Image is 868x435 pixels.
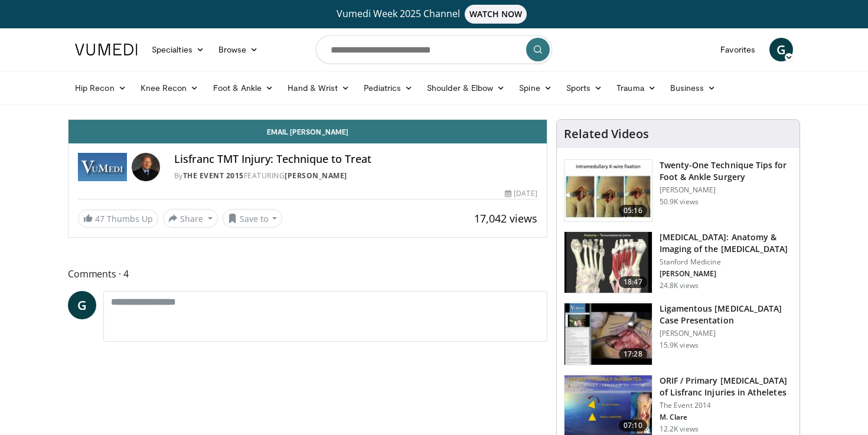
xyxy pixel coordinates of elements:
[285,171,347,181] a: [PERSON_NAME]
[564,303,792,365] a: 17:28 Ligamentous [MEDICAL_DATA] Case Presentation [PERSON_NAME] 15.9K views
[223,209,283,228] button: Save to
[174,171,537,181] div: By FEATURING
[619,348,647,360] span: 17:28
[163,209,218,228] button: Share
[77,5,791,24] a: Vumedi Week 2025 ChannelWATCH NOW
[505,188,537,199] div: [DATE]
[174,153,537,166] h4: Lisfranc TMT Injury: Technique to Treat
[660,341,699,350] p: 15.9K views
[559,76,610,100] a: Sports
[619,420,647,431] span: 07:10
[474,211,537,225] span: 17,042 views
[316,35,552,64] input: Search topics, interventions
[68,291,96,319] a: G
[660,159,792,183] h3: Twenty-One Technique Tips for Foot & Ankle Surgery
[280,76,357,100] a: Hand & Wrist
[512,76,559,100] a: Spine
[619,205,647,217] span: 05:16
[660,185,792,195] p: [PERSON_NAME]
[465,5,527,24] span: WATCH NOW
[68,120,547,143] a: Email [PERSON_NAME]
[206,76,281,100] a: Foot & Ankle
[619,276,647,288] span: 18:47
[660,281,699,290] p: 24.8K views
[183,171,244,181] a: The Event 2015
[660,424,699,434] p: 12.2K views
[660,329,792,338] p: [PERSON_NAME]
[68,76,133,100] a: Hip Recon
[660,257,792,267] p: Stanford Medicine
[211,38,266,61] a: Browse
[660,231,792,255] h3: [MEDICAL_DATA]: Anatomy & Imaging of the [MEDICAL_DATA]
[769,38,793,61] a: G
[564,127,649,141] h4: Related Videos
[564,232,652,293] img: cf38df8d-9b01-422e-ad42-3a0389097cd5.150x105_q85_crop-smart_upscale.jpg
[660,303,792,326] h3: Ligamentous [MEDICAL_DATA] Case Presentation
[78,210,158,228] a: 47 Thumbs Up
[660,375,792,398] h3: ORIF / Primary [MEDICAL_DATA] of Lisfranc Injuries in Atheletes
[564,159,792,222] a: 05:16 Twenty-One Technique Tips for Foot & Ankle Surgery [PERSON_NAME] 50.9K views
[132,153,160,181] img: Avatar
[609,76,663,100] a: Trauma
[68,266,547,282] span: Comments 4
[564,160,652,221] img: 6702e58c-22b3-47ce-9497-b1c0ae175c4c.150x105_q85_crop-smart_upscale.jpg
[660,401,792,410] p: The Event 2014
[663,76,723,100] a: Business
[75,44,138,55] img: VuMedi Logo
[145,38,211,61] a: Specialties
[420,76,512,100] a: Shoulder & Elbow
[564,303,652,365] img: xX2wXF35FJtYfXNX4xMDoxOjByO_JhYE.150x105_q85_crop-smart_upscale.jpg
[660,197,699,207] p: 50.9K views
[660,413,792,422] p: M. Clare
[95,213,105,224] span: 47
[660,269,792,279] p: [PERSON_NAME]
[133,76,206,100] a: Knee Recon
[564,231,792,294] a: 18:47 [MEDICAL_DATA]: Anatomy & Imaging of the [MEDICAL_DATA] Stanford Medicine [PERSON_NAME] 24....
[713,38,762,61] a: Favorites
[78,153,127,181] img: The Event 2015
[357,76,420,100] a: Pediatrics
